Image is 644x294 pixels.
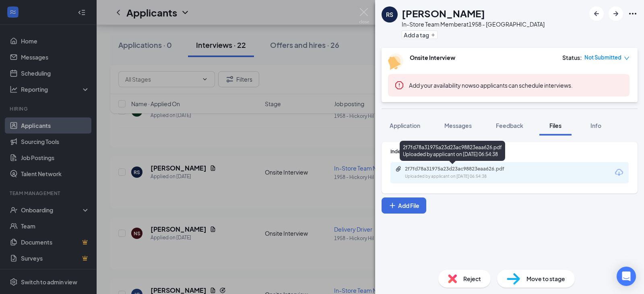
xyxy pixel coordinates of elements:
button: PlusAdd a tag [402,31,438,39]
b: Onsite Interview [410,54,455,61]
svg: Paperclip [395,166,402,172]
span: Not Submitted [584,53,621,62]
span: so applicants can schedule interviews. [409,82,573,89]
svg: Ellipses [628,9,638,19]
div: 2f7fd78a31975a23d23ac98823eaa626.pdf [405,166,518,172]
button: Add your availability now [409,81,473,89]
span: Application [390,122,420,129]
svg: Plus [388,201,396,210]
button: ArrowLeftNew [589,6,604,21]
span: Move to stage [526,274,565,283]
h1: [PERSON_NAME] [402,6,485,20]
svg: Plus [431,33,436,37]
div: Status : [562,53,582,62]
span: Info [590,122,601,129]
span: Reject [463,274,481,283]
span: Feedback [496,122,523,129]
svg: ArrowLeftNew [592,9,601,19]
span: Files [549,122,561,129]
div: Uploaded by applicant on [DATE] 06:54:38 [405,173,526,180]
a: Paperclip2f7fd78a31975a23d23ac98823eaa626.pdfUploaded by applicant on [DATE] 06:54:38 [395,166,526,180]
div: Indeed Resume [390,148,629,155]
div: Open Intercom Messenger [617,267,636,286]
span: down [624,56,630,61]
div: 2f7fd78a31975a23d23ac98823eaa626.pdf Uploaded by applicant on [DATE] 06:54:38 [400,141,505,161]
button: ArrowRight [609,6,623,21]
button: Add FilePlus [382,197,426,214]
div: In-Store Team Member at 1958 - [GEOGRAPHIC_DATA] [402,20,545,28]
div: RS [386,10,393,19]
svg: Error [394,80,404,90]
svg: ArrowRight [611,9,621,19]
svg: Download [614,168,624,177]
span: Messages [444,122,472,129]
